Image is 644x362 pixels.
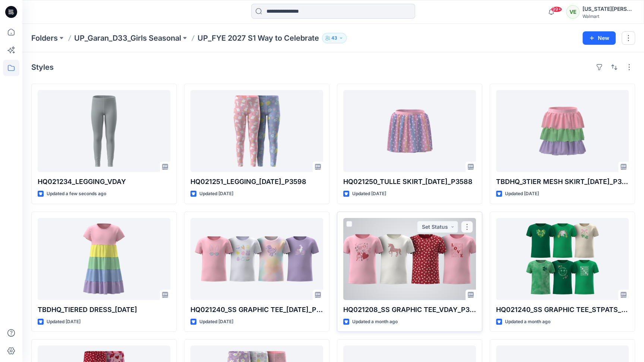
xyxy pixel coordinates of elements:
[199,318,233,326] p: Updated [DATE]
[331,34,337,42] p: 43
[31,63,54,72] h4: Styles
[583,13,635,19] div: Walmart
[496,305,629,315] p: HQ021240_SS GRAPHIC TEE_STPATS_P3599
[505,190,539,198] p: Updated [DATE]
[583,4,635,13] div: [US_STATE][PERSON_NAME]
[343,305,476,315] p: HQ021208_SS GRAPHIC TEE_VDAY_P3599
[199,190,233,198] p: Updated [DATE]
[322,33,347,43] button: 43
[38,90,170,172] a: HQ021234_LEGGING_VDAY
[496,218,629,300] a: HQ021240_SS GRAPHIC TEE_STPATS_P3599
[343,177,476,187] p: HQ021250_TULLE SKIRT_[DATE]_P3588
[31,33,58,43] a: Folders
[496,90,629,172] a: TBDHQ_3TIER MESH SKIRT_EASTER_P3574
[343,218,476,300] a: HQ021208_SS GRAPHIC TEE_VDAY_P3599
[496,177,629,187] p: TBDHQ_3TIER MESH SKIRT_[DATE]_P3574
[190,90,323,172] a: HQ021251_LEGGING_EASTER_P3598
[74,33,181,43] a: UP_Garan_D33_Girls Seasonal
[38,305,170,315] p: TBDHQ_TIERED DRESS_[DATE]
[198,33,319,43] p: UP_FYE 2027 S1 Way to Celebrate
[190,305,323,315] p: HQ021240_SS GRAPHIC TEE_[DATE]_P3599
[583,31,616,45] button: New
[47,190,106,198] p: Updated a few seconds ago
[352,190,386,198] p: Updated [DATE]
[551,6,562,12] span: 99+
[352,318,398,326] p: Updated a month ago
[38,177,170,187] p: HQ021234_LEGGING_VDAY
[38,218,170,300] a: TBDHQ_TIERED DRESS_EASTER
[343,90,476,172] a: HQ021250_TULLE SKIRT_EASTER_P3588
[47,318,80,326] p: Updated [DATE]
[566,5,580,19] div: VE
[190,177,323,187] p: HQ021251_LEGGING_[DATE]_P3598
[190,218,323,300] a: HQ021240_SS GRAPHIC TEE_EASTER_P3599
[505,318,550,326] p: Updated a month ago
